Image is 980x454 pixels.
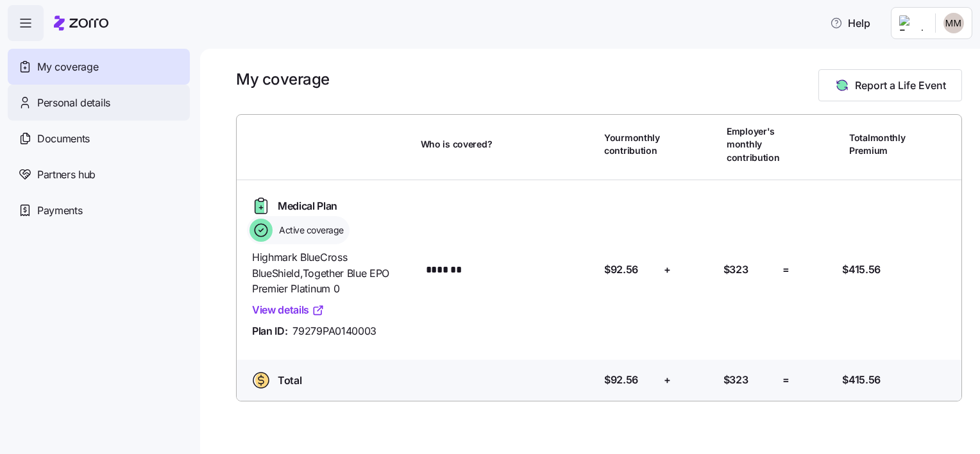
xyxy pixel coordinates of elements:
[855,78,946,93] span: Report a Life Event
[782,372,790,388] span: =
[727,125,780,164] span: Employer's monthly contribution
[723,262,748,278] span: $323
[8,121,190,156] a: Documents
[37,131,90,147] span: Documents
[252,249,410,297] span: Highmark BlueCross BlueShield , Together Blue EPO Premier Platinum 0
[943,13,964,33] img: 50dd7f3008828998aba6b0fd0a9ac0ea
[8,156,190,192] a: Partners hub
[664,262,671,278] span: +
[723,372,748,388] span: $323
[849,131,906,158] span: Total monthly Premium
[664,372,671,388] span: +
[8,192,190,228] a: Payments
[275,224,344,237] span: Active coverage
[604,131,660,158] span: Your monthly contribution
[278,198,337,214] span: Medical Plan
[818,69,962,101] button: Report a Life Event
[830,15,870,31] span: Help
[899,15,925,31] img: Employer logo
[37,59,98,75] span: My coverage
[820,10,881,36] button: Help
[842,372,881,388] span: $415.56
[37,203,82,219] span: Payments
[8,49,190,85] a: My coverage
[37,167,96,183] span: Partners hub
[37,95,110,111] span: Personal details
[278,373,301,389] span: Total
[604,372,638,388] span: $92.56
[236,69,330,89] h1: My coverage
[421,138,493,151] span: Who is covered?
[842,262,881,278] span: $415.56
[252,302,325,318] a: View details
[782,262,790,278] span: =
[252,323,287,339] span: Plan ID:
[8,85,190,121] a: Personal details
[604,262,638,278] span: $92.56
[292,323,376,339] span: 79279PA0140003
